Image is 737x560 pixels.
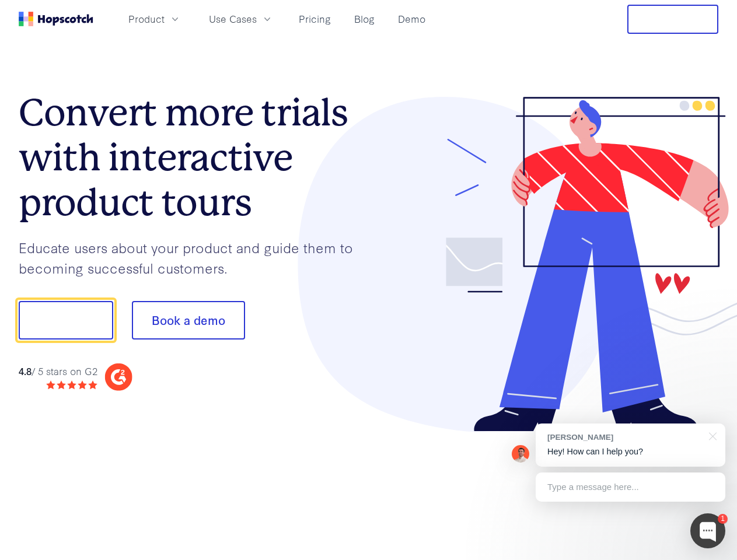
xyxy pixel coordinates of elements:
p: Hey! How can I help you? [547,446,714,458]
img: Mark Spera [512,445,529,463]
div: / 5 stars on G2 [19,364,97,379]
a: Blog [350,9,379,29]
button: Product [121,9,188,29]
div: Type a message here... [536,473,725,502]
strong: 4.8 [19,364,32,377]
a: Home [19,12,93,26]
span: Use Cases [209,12,257,26]
h1: Convert more trials with interactive product tours [19,90,369,225]
div: [PERSON_NAME] [547,432,702,443]
button: Book a demo [132,301,245,339]
button: Show me! [19,301,113,339]
button: Free Trial [627,5,718,34]
p: Educate users about your product and guide them to becoming successful customers. [19,237,369,278]
span: Product [128,12,165,26]
button: Use Cases [202,9,280,29]
a: Demo [393,9,430,29]
a: Pricing [294,9,336,29]
div: 1 [718,514,728,524]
